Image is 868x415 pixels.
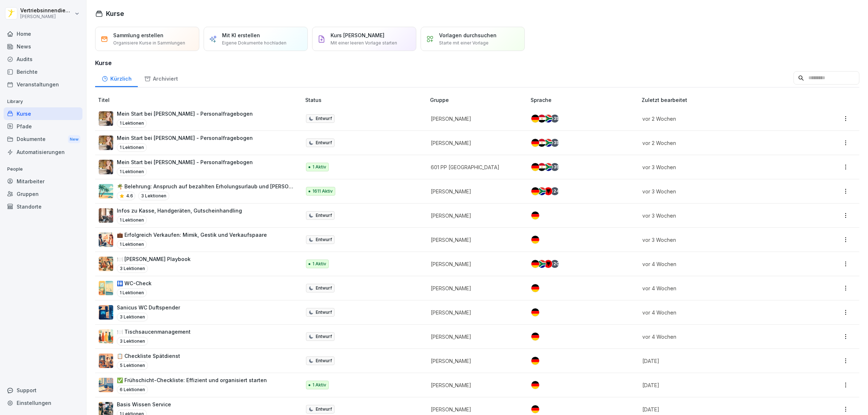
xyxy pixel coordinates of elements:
[4,96,82,107] p: Library
[4,397,82,409] a: Einstellungen
[117,216,147,224] p: 1 Lektionen
[642,381,795,389] p: [DATE]
[531,115,539,123] img: de.svg
[551,139,559,147] div: + 39
[138,69,184,87] a: Archiviert
[531,381,539,389] img: de.svg
[531,187,539,195] img: de.svg
[4,188,82,200] a: Gruppen
[531,405,539,413] img: de.svg
[431,357,519,365] p: [PERSON_NAME]
[431,381,519,389] p: [PERSON_NAME]
[316,358,332,364] p: Entwurf
[439,40,489,46] p: Starte mit einer Vorlage
[538,260,546,268] img: za.svg
[642,309,795,316] p: vor 4 Wochen
[544,260,552,268] img: al.svg
[117,328,191,335] p: 🍽️ Tischsaucenmanagement
[117,288,147,297] p: 1 Lektionen
[531,211,539,219] img: de.svg
[316,309,332,316] p: Entwurf
[4,53,82,65] a: Audits
[642,236,795,244] p: vor 3 Wochen
[316,140,332,146] p: Entwurf
[431,236,519,244] p: [PERSON_NAME]
[312,188,333,194] p: 1611 Aktiv
[531,96,639,104] p: Sprache
[99,378,113,392] img: kv1piqrsvckxew6wyil21tmn.png
[431,284,519,292] p: [PERSON_NAME]
[316,333,332,340] p: Entwurf
[431,406,519,413] p: [PERSON_NAME]
[531,308,539,316] img: de.svg
[544,139,552,147] img: za.svg
[99,354,113,368] img: l2h2shijmtm51cczhw7odq98.png
[117,264,148,273] p: 3 Lektionen
[117,231,267,239] p: 💼 Erfolgreich Verkaufen: Mimik, Gestik und Verkaufspaare
[4,133,82,146] a: DokumenteNew
[551,260,559,268] div: + 20
[99,329,113,344] img: exxdyns72dfwd14hebdly3cp.png
[4,65,82,78] div: Berichte
[316,212,332,219] p: Entwurf
[531,357,539,365] img: de.svg
[68,135,80,144] div: New
[642,163,795,171] p: vor 3 Wochen
[117,110,253,117] p: Mein Start bei [PERSON_NAME] - Personalfragebogen
[331,40,397,46] p: Mit einer leeren Vorlage starten
[20,8,73,14] p: Vertriebsinnendienst
[222,31,260,39] p: Mit KI erstellen
[316,236,332,243] p: Entwurf
[531,333,539,341] img: de.svg
[544,163,552,171] img: za.svg
[4,163,82,175] p: People
[4,384,82,397] div: Support
[99,184,113,198] img: s9mc00x6ussfrb3lxoajtb4r.png
[538,187,546,195] img: za.svg
[99,305,113,320] img: luuqjhkzcakh9ccac2pz09oo.png
[113,40,185,46] p: Organisiere Kurse in Sammlungen
[4,146,82,158] div: Automatisierungen
[431,212,519,219] p: [PERSON_NAME]
[544,115,552,123] img: za.svg
[138,192,169,200] p: 3 Lektionen
[117,304,180,311] p: Sanicus WC Duftspender
[544,187,552,195] img: al.svg
[431,163,519,171] p: 601 PP [GEOGRAPHIC_DATA]
[531,260,539,268] img: de.svg
[4,200,82,213] div: Standorte
[4,133,82,146] div: Dokumente
[431,139,519,147] p: [PERSON_NAME]
[4,107,82,120] a: Kurse
[99,160,113,174] img: aaay8cu0h1hwaqqp9269xjan.png
[99,281,113,295] img: v92xrh78m80z1ixos6u0k3dt.png
[431,115,519,123] p: [PERSON_NAME]
[316,285,332,291] p: Entwurf
[20,14,73,19] p: [PERSON_NAME]
[4,27,82,40] a: Home
[4,120,82,133] a: Pfade
[117,119,147,128] p: 1 Lektionen
[99,111,113,126] img: aaay8cu0h1hwaqqp9269xjan.png
[305,96,427,104] p: Status
[117,255,191,263] p: 🍽️ [PERSON_NAME] Playbook
[117,240,147,249] p: 1 Lektionen
[99,208,113,223] img: h2mn30dzzrvbhtu8twl9he0v.png
[331,31,384,39] p: Kurs [PERSON_NAME]
[117,337,148,346] p: 3 Lektionen
[117,385,148,394] p: 6 Lektionen
[4,78,82,91] a: Veranstaltungen
[316,406,332,412] p: Entwurf
[99,232,113,247] img: elhrexh7bm1zs7xeh2a9f3un.png
[312,261,326,267] p: 1 Aktiv
[99,136,113,150] img: aaay8cu0h1hwaqqp9269xjan.png
[642,115,795,123] p: vor 2 Wochen
[95,69,138,87] div: Kürzlich
[117,401,171,408] p: Basis Wissen Service
[642,260,795,268] p: vor 4 Wochen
